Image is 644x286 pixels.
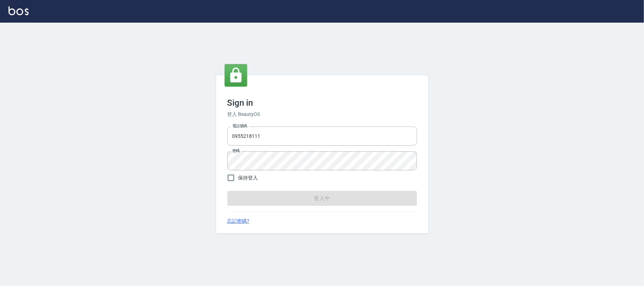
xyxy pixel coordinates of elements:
[227,98,417,108] h3: Sign in
[227,111,417,118] h6: 登入 BeautyOS
[227,217,250,225] a: 忘記密碼?
[238,174,258,182] span: 保持登入
[232,148,240,153] label: 密碼
[232,123,247,129] label: 電話號碼
[8,6,29,15] img: Logo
